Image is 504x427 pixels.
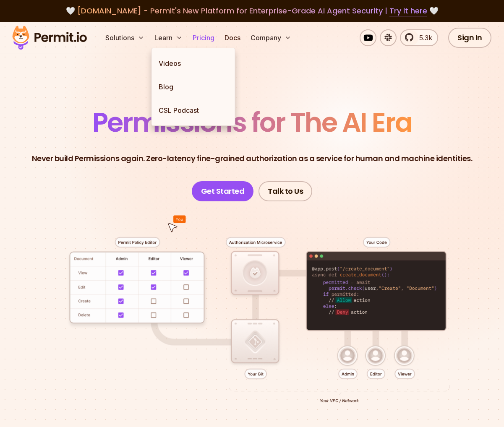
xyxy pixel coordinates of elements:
[32,153,473,164] p: Never build Permissions again. Zero-latency fine-grained authorization as a service for human and...
[192,181,254,201] a: Get Started
[247,29,295,46] button: Company
[221,29,244,46] a: Docs
[448,28,491,48] a: Sign In
[400,29,438,46] a: 5.3k
[189,29,218,46] a: Pricing
[389,5,427,16] a: Try it here
[259,181,312,201] a: Talk to Us
[152,52,235,75] a: Videos
[151,29,186,46] button: Learn
[414,33,432,43] span: 5.3k
[20,5,484,17] div: 🤍 🤍
[77,5,427,16] span: [DOMAIN_NAME] - Permit's New Platform for Enterprise-Grade AI Agent Security |
[92,104,412,141] span: Permissions for The AI Era
[102,29,148,46] button: Solutions
[152,75,235,99] a: Blog
[8,23,91,52] img: Permit logo
[152,99,235,122] a: CSL Podcast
